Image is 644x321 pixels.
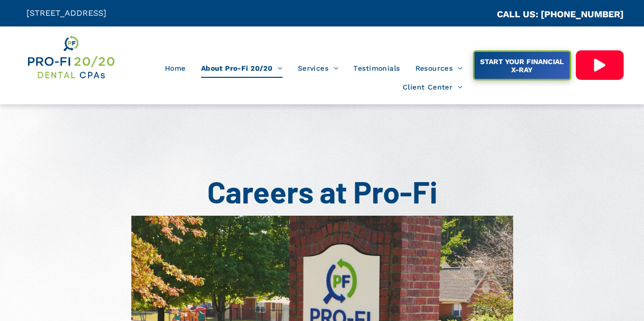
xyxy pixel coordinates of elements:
span: START YOUR FINANCIAL X-RAY [475,52,568,79]
img: Get Dental CPA Consulting, Bookkeeping, & Bank Loans [26,34,116,80]
span: CA::CALLC [454,10,497,19]
span: [STREET_ADDRESS] [26,8,106,18]
a: START YOUR FINANCIAL X-RAY [473,50,571,80]
a: Resources [408,59,470,78]
a: Home [157,59,193,78]
a: Testimonials [346,59,407,78]
a: About Pro-Fi 20/20 [193,59,290,78]
span: Careers at Pro-Fi [207,173,437,210]
a: CALL US: [PHONE_NUMBER] [497,9,624,19]
a: Client Center [395,78,470,97]
a: Services [290,59,346,78]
